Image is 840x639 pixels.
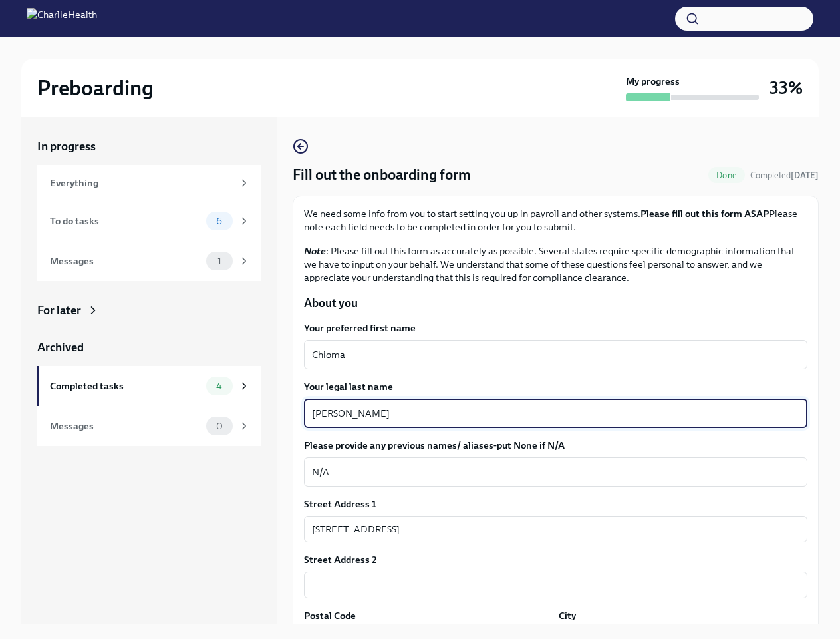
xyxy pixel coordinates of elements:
[304,439,807,452] label: Please provide any previous names/ aliases-put None if N/A
[50,176,233,190] div: Everything
[304,295,807,311] p: About you
[304,609,356,622] label: Postal Code
[37,366,261,406] a: Completed tasks4
[37,138,261,154] a: In progress
[37,241,261,281] a: Messages1
[304,244,807,284] p: : Please fill out this form as accurately as possible. Several states require specific demographi...
[208,216,230,226] span: 6
[208,381,230,391] span: 4
[50,254,201,268] div: Messages
[304,553,377,566] label: Street Address 2
[750,170,819,180] span: Completed
[37,339,261,355] a: Archived
[293,165,471,185] h4: Fill out the onboarding form
[770,76,803,100] h3: 33%
[626,75,680,88] strong: My progress
[37,406,261,446] a: Messages0
[37,201,261,241] a: To do tasks6
[37,302,81,318] div: For later
[750,169,819,182] span: September 30th, 2025 09:10
[304,497,376,511] label: Street Address 1
[50,214,201,228] div: To do tasks
[50,379,201,393] div: Completed tasks
[304,321,807,335] label: Your preferred first name
[50,419,201,433] div: Messages
[37,302,261,318] a: For later
[304,245,326,257] strong: Note
[312,347,799,363] textarea: Chioma
[27,8,97,29] img: CharlieHealth
[640,208,769,220] strong: Please fill out this form ASAP
[312,405,799,421] textarea: [PERSON_NAME]
[37,165,261,201] a: Everything
[208,421,231,431] span: 0
[559,609,576,622] label: City
[791,170,819,180] strong: [DATE]
[37,75,154,101] h2: Preboarding
[708,170,745,180] span: Done
[312,464,799,480] textarea: N/A
[304,380,807,393] label: Your legal last name
[304,207,807,234] p: We need some info from you to start setting you up in payroll and other systems. Please note each...
[210,256,229,266] span: 1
